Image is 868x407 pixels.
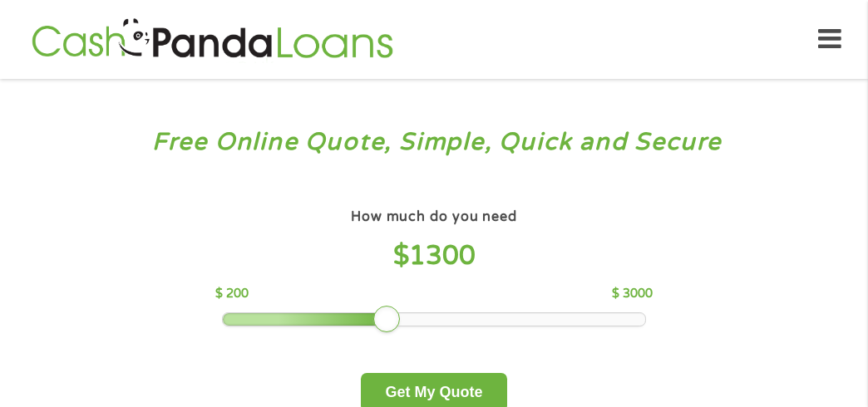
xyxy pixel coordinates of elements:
[409,240,476,272] span: 1300
[612,285,653,303] p: $ 3000
[351,208,517,226] h4: How much do you need
[27,16,397,63] img: GetLoanNow Logo
[215,285,249,303] p: $ 200
[48,127,821,158] h3: Free Online Quote, Simple, Quick and Secure
[215,239,652,273] h4: $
